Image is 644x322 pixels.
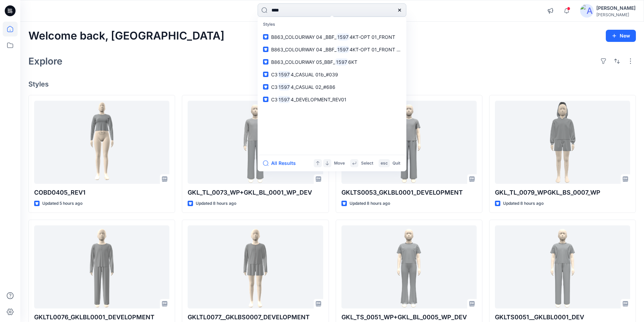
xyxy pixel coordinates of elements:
[271,47,336,52] span: B863_COLOURWAY 04 _BBF_
[503,200,544,207] p: Updated 8 hours ago
[381,160,388,167] p: esc
[34,313,169,322] p: GKLTL0076_GKLBL0001_DEVELOPMENT
[196,200,236,207] p: Updated 8 hours ago
[348,59,357,65] span: 6KT
[350,200,390,207] p: Updated 8 hours ago
[28,56,63,67] h2: Explore
[259,18,405,31] p: Styles
[259,31,405,43] a: B863_COLOURWAY 04 _BBF_15974KT-OPT 01_FRONT
[495,188,630,197] p: GKL_TL_0079_WPGKL_BS_0007_WP
[606,30,636,42] button: New
[42,200,82,207] p: Updated 5 hours ago
[341,101,477,184] a: GKLTS0053_GKLBL0001_DEVELOPMENT
[259,68,405,81] a: C315974_CASUAL 01b_#039
[188,225,323,309] a: GKLTL0077__GKLBS0007_DEVELOPMENT
[335,58,348,66] mark: 1597
[188,313,323,322] p: GKLTL0077__GKLBS0007_DEVELOPMENT
[291,97,347,102] span: 4_DEVELOPMENT_REV01
[596,4,636,12] div: [PERSON_NAME]
[278,83,291,91] mark: 1597
[361,160,373,167] p: Select
[495,313,630,322] p: GKLTS0051__GKLBL0001_DEV
[259,43,405,56] a: B863_COLOURWAY 04 _BBF_15974KT-OPT 01_FRONT AND BACK
[271,84,278,90] span: C3
[495,101,630,184] a: GKL_TL_0079_WPGKL_BS_0007_WP
[271,72,278,77] span: C3
[278,71,291,78] mark: 1597
[341,188,477,197] p: GKLTS0053_GKLBL0001_DEVELOPMENT
[341,225,477,309] a: GKL_TS_0051_WP+GKL_BL_0005_WP_DEV
[34,225,169,309] a: GKLTL0076_GKLBL0001_DEVELOPMENT
[336,33,350,41] mark: 1597
[259,56,405,68] a: B863_COLOURWAY 05_BBF_15976KT
[336,46,350,53] mark: 1597
[291,72,338,77] span: 4_CASUAL 01b_#039
[34,101,169,184] a: COBD0405_REV1
[334,160,345,167] p: Move
[259,93,405,106] a: C315974_DEVELOPMENT_REV01
[392,160,400,167] p: Quit
[580,4,594,18] img: avatar
[271,97,278,102] span: C3
[291,84,335,90] span: 4_CASUAL 02_#686
[596,12,636,17] div: [PERSON_NAME]
[350,47,421,52] span: 4KT-OPT 01_FRONT AND BACK
[28,80,636,88] h4: Styles
[271,59,335,65] span: B863_COLOURWAY 05_BBF_
[350,34,395,40] span: 4KT-OPT 01_FRONT
[34,188,169,197] p: COBD0405_REV1
[271,34,336,40] span: B863_COLOURWAY 04 _BBF_
[341,313,477,322] p: GKL_TS_0051_WP+GKL_BL_0005_WP_DEV
[259,81,405,93] a: C315974_CASUAL 02_#686
[188,188,323,197] p: GKL_TL_0073_WP+GKL_BL_0001_WP_DEV
[278,96,291,103] mark: 1597
[188,101,323,184] a: GKL_TL_0073_WP+GKL_BL_0001_WP_DEV
[28,30,224,42] h2: Welcome back, [GEOGRAPHIC_DATA]
[495,225,630,309] a: GKLTS0051__GKLBL0001_DEV
[263,159,300,167] button: All Results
